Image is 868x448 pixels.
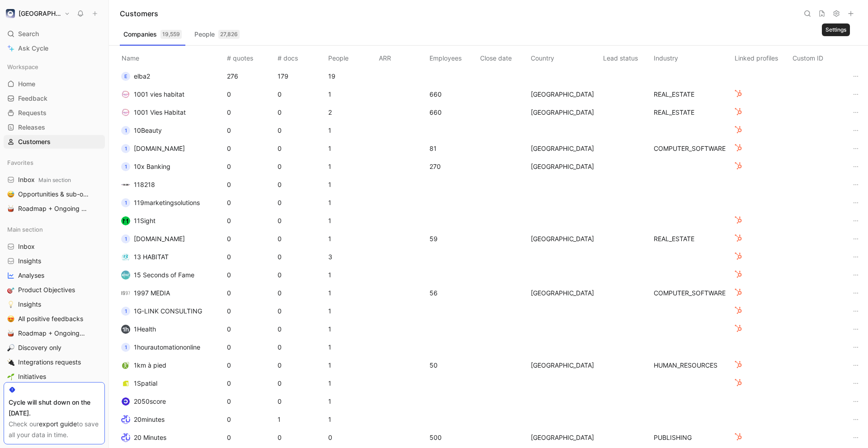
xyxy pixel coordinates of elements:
button: logo1001 Vies Habitat [118,105,189,120]
button: 1119marketingsolutions [118,196,203,210]
span: 1Health [134,325,156,333]
span: Discovery only [18,343,61,352]
td: 1 [326,266,377,284]
img: logo [121,325,130,334]
td: 0 [276,356,326,374]
th: Linked profiles [733,46,791,67]
button: logo20minutes [118,412,168,427]
td: 0 [276,194,326,212]
td: 0 [276,140,326,158]
img: 😍 [7,315,14,322]
td: 0 [225,392,276,411]
button: 🌱 [5,371,16,382]
td: [GEOGRAPHIC_DATA] [529,230,601,248]
button: 1[DOMAIN_NAME] [118,141,188,156]
button: Companies [120,27,185,42]
button: logo15 Seconds of Fame [118,268,198,282]
button: 🎯 [5,285,16,295]
td: COMPUTER_SOFTWARE [652,284,733,302]
td: REAL_ESTATE [652,85,733,103]
td: 0 [276,429,326,447]
span: 1G-LINK CONSULTING [134,307,202,315]
button: 11G-LINK CONSULTING [118,304,205,318]
img: logo [121,271,130,280]
td: 0 [225,103,276,121]
td: 0 [276,85,326,103]
td: HUMAN_RESOURCES [652,356,733,374]
td: 1 [326,121,377,140]
span: 1001 vies habitat [134,90,184,98]
img: logo [121,252,130,261]
span: 10x Banking [134,163,170,170]
td: 1 [326,230,377,248]
td: 0 [276,230,326,248]
button: 😅 [5,189,16,200]
img: logo [121,415,130,424]
th: # quotes [225,46,276,67]
button: logo11Sight [118,214,159,228]
img: logo [121,433,130,442]
span: Roadmap + Ongoing Discovery [18,329,86,338]
td: 0 [276,176,326,194]
th: Employees [428,46,478,67]
img: logo [121,379,130,388]
span: Main section [38,177,71,183]
span: 20minutes [134,415,165,423]
span: Favorites [7,158,33,167]
span: Workspace [7,62,38,71]
a: 🥁Roadmap + Ongoing Discovery [4,327,105,340]
span: 1km à pied [134,361,166,369]
td: 1 [326,158,377,176]
td: [GEOGRAPHIC_DATA] [529,284,601,302]
td: 1 [326,356,377,374]
span: [DOMAIN_NAME] [134,145,185,152]
img: logo [121,216,130,225]
td: 1 [326,302,377,320]
img: 🥁 [7,205,14,212]
div: 1 [121,126,130,135]
span: Search [18,28,39,39]
button: logo13 HABITAT [118,250,172,264]
span: [DOMAIN_NAME] [134,235,185,243]
button: 😍 [5,313,16,324]
div: Search [4,27,105,41]
td: 1 [326,284,377,302]
td: 0 [276,121,326,140]
span: 10Beauty [134,126,162,134]
td: 1 [326,320,377,338]
td: COMPUTER_SOFTWARE [652,140,733,158]
td: 0 [225,85,276,103]
td: PUBLISHING [652,429,733,447]
span: Roadmap + Ongoing Discovery [18,204,90,214]
div: 19,559 [160,30,182,39]
img: 🔌 [7,359,14,366]
div: Favorites [4,156,105,169]
span: Requests [18,108,47,117]
img: 🎯 [7,286,14,294]
a: InboxMain section [4,173,105,187]
div: Cycle will shut down on the [DATE]. [9,397,100,419]
td: 0 [276,212,326,230]
div: 1 [121,234,130,243]
span: Customers [18,137,51,146]
td: 0 [276,302,326,320]
td: 1 [326,338,377,356]
span: 2050score [134,397,166,405]
td: 0 [276,103,326,121]
td: [GEOGRAPHIC_DATA] [529,356,601,374]
td: 0 [225,284,276,302]
td: 1 [326,374,377,392]
a: export guide [39,420,77,428]
td: 0 [276,392,326,411]
button: 1[DOMAIN_NAME] [118,232,188,246]
a: 🔎Discovery only [4,341,105,355]
td: 1 [326,176,377,194]
div: Main section [4,223,105,236]
td: REAL_ESTATE [652,103,733,121]
td: 0 [225,121,276,140]
th: Country [529,46,601,67]
td: 0 [276,248,326,266]
button: elba[GEOGRAPHIC_DATA] [4,7,72,20]
th: ARR [377,46,428,67]
a: Analyses [4,269,105,282]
